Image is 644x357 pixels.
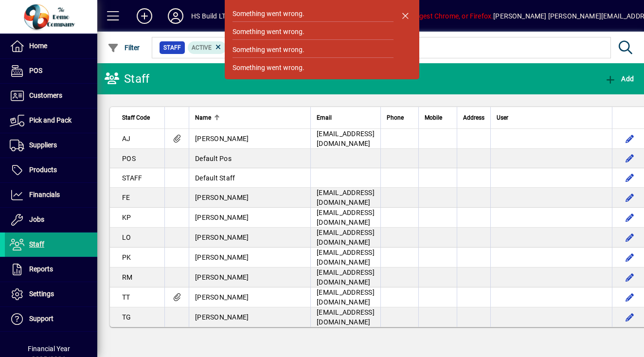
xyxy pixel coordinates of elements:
[122,155,136,162] span: POS
[622,230,638,245] button: Edit
[317,308,375,326] span: [EMAIL_ADDRESS][DOMAIN_NAME]
[28,345,70,353] span: Financial Year
[5,84,97,108] a: Customers
[195,273,249,281] span: [PERSON_NAME]
[107,44,140,52] span: Filter
[195,112,304,123] div: Name
[122,214,131,221] span: KP
[317,189,375,206] span: [EMAIL_ADDRESS][DOMAIN_NAME]
[122,135,131,143] span: AJ
[122,112,159,123] div: Staff Code
[29,215,44,223] span: Jobs
[622,289,638,305] button: Edit
[122,293,130,301] span: TT
[195,174,235,182] span: Default Staff
[122,174,142,182] span: STAFF
[317,288,375,306] span: [EMAIL_ADDRESS][DOMAIN_NAME]
[5,307,97,331] a: Support
[29,67,42,74] span: POS
[622,309,638,325] button: Edit
[622,250,638,265] button: Edit
[622,210,638,225] button: Edit
[317,112,375,123] div: Email
[317,249,375,266] span: [EMAIL_ADDRESS][DOMAIN_NAME]
[317,268,375,286] span: [EMAIL_ADDRESS][DOMAIN_NAME]
[195,293,249,301] span: [PERSON_NAME]
[29,116,72,124] span: Pick and Pack
[5,183,97,207] a: Financials
[160,7,191,25] button: Profile
[622,151,638,166] button: Edit
[622,190,638,205] button: Edit
[195,253,249,261] span: [PERSON_NAME]
[425,112,451,123] div: Mobile
[122,112,150,123] span: Staff Code
[497,112,508,123] span: User
[195,112,211,123] span: Name
[5,208,97,232] a: Jobs
[387,112,404,123] span: Phone
[463,112,484,123] span: Address
[195,155,232,162] span: Default Pos
[195,135,249,143] span: [PERSON_NAME]
[29,290,54,298] span: Settings
[317,209,375,226] span: [EMAIL_ADDRESS][DOMAIN_NAME]
[105,39,143,56] button: Filter
[5,59,97,83] a: POS
[29,141,57,149] span: Suppliers
[195,313,249,321] span: [PERSON_NAME]
[163,43,181,53] span: Staff
[122,313,131,321] span: TG
[29,191,60,198] span: Financials
[29,42,47,50] span: Home
[29,166,57,174] span: Products
[622,170,638,186] button: Edit
[122,194,130,201] span: FE
[622,269,638,285] button: Edit
[29,265,53,273] span: Reports
[387,112,412,123] div: Phone
[29,315,54,322] span: Support
[122,273,133,281] span: RM
[317,130,375,147] span: [EMAIL_ADDRESS][DOMAIN_NAME]
[5,257,97,282] a: Reports
[605,75,634,83] span: Add
[5,108,97,133] a: Pick and Pack
[105,71,149,87] div: Staff
[195,194,249,201] span: [PERSON_NAME]
[122,253,131,261] span: PK
[29,91,62,99] span: Customers
[29,240,44,248] span: Staff
[317,229,375,246] span: [EMAIL_ADDRESS][DOMAIN_NAME]
[233,63,304,73] div: Something went wrong.
[5,282,97,306] a: Settings
[317,112,332,123] span: Email
[497,112,606,123] div: User
[5,133,97,158] a: Suppliers
[129,7,160,25] button: Add
[122,233,131,241] span: LO
[5,158,97,182] a: Products
[622,131,638,146] button: Edit
[195,214,249,221] span: [PERSON_NAME]
[425,112,442,123] span: Mobile
[191,8,266,24] div: HS Build LTD - DEMO CG
[5,34,97,58] a: Home
[188,41,227,54] mat-chip: Activation Status: Active
[195,233,249,241] span: [PERSON_NAME]
[192,44,212,51] span: Active
[602,70,636,88] button: Add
